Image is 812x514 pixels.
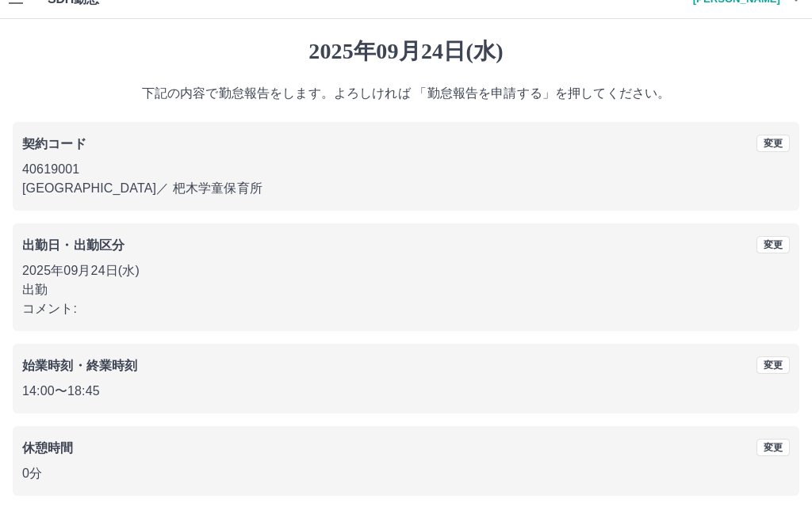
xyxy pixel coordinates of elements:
p: 14:00 〜 18:45 [22,382,790,401]
p: 2025年09月24日(水) [22,261,790,280]
p: 40619001 [22,160,790,179]
b: 出勤日・出勤区分 [22,238,124,252]
p: 0分 [22,464,790,483]
button: 変更 [756,135,790,152]
b: 契約コード [22,137,86,150]
p: コメント: [22,299,790,318]
b: 始業時刻・終業時刻 [22,359,137,372]
b: 休憩時間 [22,441,74,455]
button: 変更 [756,439,790,456]
h1: 2025年09月24日(水) [13,38,799,65]
p: [GEOGRAPHIC_DATA] ／ 杷木学童保育所 [22,179,790,198]
p: 下記の内容で勤怠報告をします。よろしければ 「勤怠報告を申請する」を押してください。 [13,84,799,103]
button: 変更 [756,236,790,253]
p: 出勤 [22,280,790,299]
button: 変更 [756,356,790,374]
